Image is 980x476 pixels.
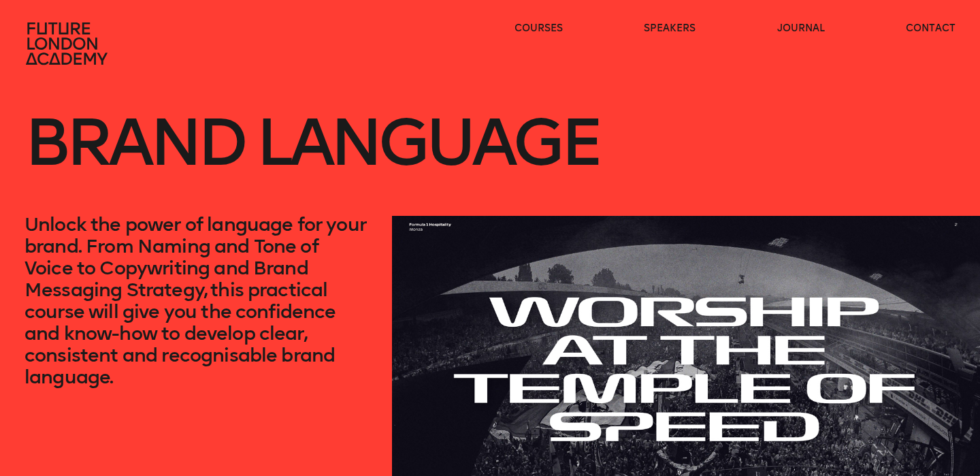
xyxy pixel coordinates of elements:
a: journal [777,22,825,35]
a: courses [514,22,563,35]
a: contact [906,22,955,35]
a: speakers [644,22,696,35]
h1: Brand Language [24,69,599,216]
p: Unlock the power of language for your brand. From Naming and Tone of Voice to Copywriting and Bra... [24,214,367,388]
